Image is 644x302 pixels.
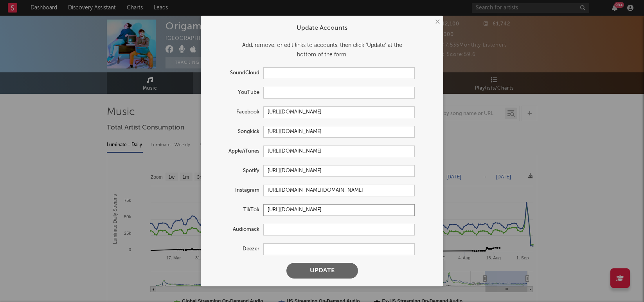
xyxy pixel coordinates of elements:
label: YouTube [209,88,263,97]
label: Spotify [209,166,263,176]
div: Update Accounts [209,23,435,33]
label: Deezer [209,244,263,254]
button: × [433,18,441,26]
label: Apple/iTunes [209,147,263,156]
label: TikTok [209,205,263,215]
label: Songkick [209,127,263,137]
label: SoundCloud [209,68,263,78]
label: Instagram [209,186,263,195]
button: Update [286,263,358,279]
label: Facebook [209,108,263,117]
div: Add, remove, or edit links to accounts, then click 'Update' at the bottom of the form. [209,41,435,59]
label: Audiomack [209,225,263,234]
